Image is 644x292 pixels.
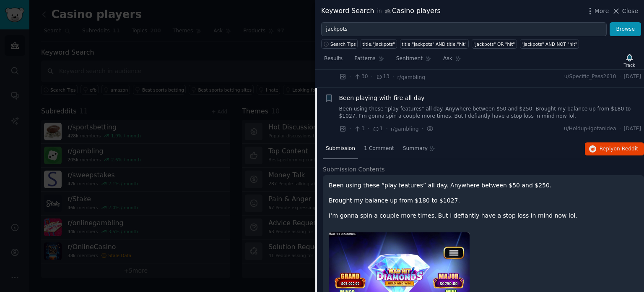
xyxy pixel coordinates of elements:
[595,7,609,16] span: More
[339,94,425,103] a: Been playing with fire all day
[391,126,419,132] span: r/gambling
[326,145,355,153] span: Submission
[585,142,644,156] button: Replyon Reddit
[600,145,638,153] span: Reply
[624,62,635,68] div: Track
[354,125,364,133] span: 3
[392,73,394,82] span: ·
[361,39,397,49] a: title:"jackpots"
[321,6,441,16] div: Keyword Search Casino players
[473,41,515,47] div: "jackpots" OR "hit"
[349,73,351,82] span: ·
[377,8,382,15] span: in
[324,55,343,63] span: Results
[522,41,577,47] div: "jackpots" AND NOT "hit"
[363,41,395,47] div: title:"jackpots"
[321,52,345,69] a: Results
[564,73,616,81] span: u/Specific_Pass2610
[364,145,394,153] span: 1 Comment
[624,73,641,81] span: [DATE]
[400,39,469,49] a: title:"jackpots" AND title:"hit"
[372,125,383,133] span: 1
[614,146,638,152] span: on Reddit
[421,124,423,133] span: ·
[619,73,621,81] span: ·
[443,55,452,63] span: Ask
[386,124,388,133] span: ·
[329,196,638,205] p: Brought my balance up from $180 to $1027.
[586,7,609,16] button: More
[440,52,464,69] a: Ask
[403,145,428,153] span: Summary
[329,211,638,220] p: I’m gonna spin a couple more times. But I defiantly have a stop loss in mind now lol.
[622,7,638,16] span: Close
[354,55,375,63] span: Patterns
[354,73,368,81] span: 30
[564,125,616,133] span: u/Holdup-igotanidea
[349,124,351,133] span: ·
[368,124,369,133] span: ·
[621,52,638,69] button: Track
[351,52,387,69] a: Patterns
[323,165,385,174] span: Submission Contents
[321,39,358,49] button: Search Tips
[397,74,426,80] span: r/gambling
[619,125,621,133] span: ·
[321,22,607,37] input: Try a keyword related to your business
[624,125,641,133] span: [DATE]
[472,39,517,49] a: "jackpots" OR "hit"
[330,41,356,47] span: Search Tips
[612,7,638,16] button: Close
[393,52,434,69] a: Sentiment
[396,55,423,63] span: Sentiment
[610,22,641,37] button: Browse
[520,39,579,49] a: "jackpots" AND NOT "hit"
[371,73,373,82] span: ·
[339,105,641,120] a: Been using these “play features” all day. Anywhere between $50 and $250. Brought my balance up fr...
[376,73,390,81] span: 13
[329,181,638,190] p: Been using these “play features” all day. Anywhere between $50 and $250.
[402,41,467,47] div: title:"jackpots" AND title:"hit"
